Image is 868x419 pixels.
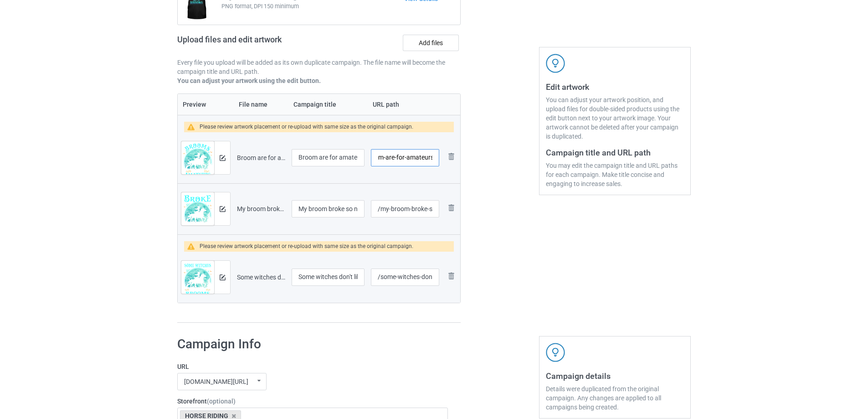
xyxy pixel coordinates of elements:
div: You may edit the campaign title and URL paths for each campaign. Make title concise and engaging ... [546,161,684,188]
th: URL path [368,94,442,115]
img: svg+xml;base64,PD94bWwgdmVyc2lvbj0iMS4wIiBlbmNvZGluZz0iVVRGLTgiPz4KPHN2ZyB3aWR0aD0iMTRweCIgaGVpZ2... [220,206,226,212]
img: svg+xml;base64,PD94bWwgdmVyc2lvbj0iMS4wIiBlbmNvZGluZz0iVVRGLTgiPz4KPHN2ZyB3aWR0aD0iMTRweCIgaGVpZ2... [220,155,226,161]
b: You can adjust your artwork using the edit button. [177,77,321,84]
div: Details were duplicated from the original campaign. Any changes are applied to all campaigns bein... [546,384,684,412]
img: svg+xml;base64,PD94bWwgdmVyc2lvbj0iMS4wIiBlbmNvZGluZz0iVVRGLTgiPz4KPHN2ZyB3aWR0aD0iNDJweCIgaGVpZ2... [546,54,565,73]
span: PNG format, DPI 150 minimum [221,2,404,11]
th: File name [234,94,288,115]
img: svg+xml;base64,PD94bWwgdmVyc2lvbj0iMS4wIiBlbmNvZGluZz0iVVRGLTgiPz4KPHN2ZyB3aWR0aD0iMjhweCIgaGVpZ2... [446,270,457,281]
div: [DOMAIN_NAME][URL] [184,378,248,385]
div: Please review artwork placement or re-upload with same size as the original campaign. [200,122,413,132]
p: Every file you upload will be added as its own duplicate campaign. The file name will become the ... [177,58,461,76]
img: warning [187,243,200,250]
span: (optional) [207,398,236,405]
img: warning [187,124,200,130]
div: Please review artwork placement or re-upload with same size as the original campaign. [200,241,413,252]
label: URL [177,362,448,371]
img: svg+xml;base64,PD94bWwgdmVyc2lvbj0iMS4wIiBlbmNvZGluZz0iVVRGLTgiPz4KPHN2ZyB3aWR0aD0iMTRweCIgaGVpZ2... [220,274,226,280]
h1: Campaign Info [177,336,448,352]
img: original.png [181,192,214,232]
label: Storefront [177,397,448,406]
div: Some witches don't like brooms.png [237,273,285,282]
img: svg+xml;base64,PD94bWwgdmVyc2lvbj0iMS4wIiBlbmNvZGluZz0iVVRGLTgiPz4KPHN2ZyB3aWR0aD0iMjhweCIgaGVpZ2... [446,202,457,213]
div: My broom broke so now I ride a horse.png [237,204,285,213]
div: Broom are for amateurs.png [237,153,285,162]
img: original.png [181,261,214,300]
img: original.png [181,141,214,181]
h3: Campaign details [546,371,684,381]
img: svg+xml;base64,PD94bWwgdmVyc2lvbj0iMS4wIiBlbmNvZGluZz0iVVRGLTgiPz4KPHN2ZyB3aWR0aD0iMjhweCIgaGVpZ2... [446,151,457,162]
th: Preview [178,94,234,115]
div: You can adjust your artwork position, and upload files for double-sided products using the edit b... [546,95,684,141]
h3: Edit artwork [546,82,684,92]
img: svg+xml;base64,PD94bWwgdmVyc2lvbj0iMS4wIiBlbmNvZGluZz0iVVRGLTgiPz4KPHN2ZyB3aWR0aD0iNDJweCIgaGVpZ2... [546,343,565,362]
h2: Upload files and edit artwork [177,35,347,52]
h3: Campaign title and URL path [546,147,684,158]
th: Campaign title [288,94,368,115]
label: Add files [403,35,459,51]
